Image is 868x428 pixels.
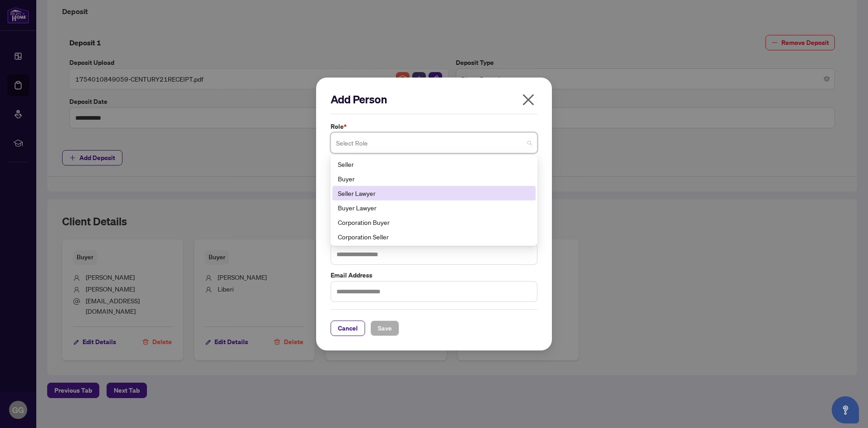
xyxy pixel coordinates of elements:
button: Open asap [832,396,859,423]
h2: Add Person [331,92,537,107]
span: Cancel [338,321,358,336]
label: Role [331,122,537,131]
div: Seller Lawyer [338,188,530,198]
div: Buyer [332,171,536,186]
span: close [521,92,536,107]
div: Seller [338,159,530,169]
div: Corporation Seller [338,232,530,242]
div: Seller Lawyer [332,186,536,200]
div: Buyer Lawyer [332,200,536,215]
label: Email Address [331,270,537,280]
div: Seller [332,157,536,171]
div: Buyer [338,174,530,184]
button: Save [371,321,399,336]
div: Corporation Seller [332,229,536,244]
button: Cancel [331,321,365,336]
div: Corporation Buyer [338,217,530,227]
div: Buyer Lawyer [338,203,530,213]
div: Corporation Buyer [332,215,536,229]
